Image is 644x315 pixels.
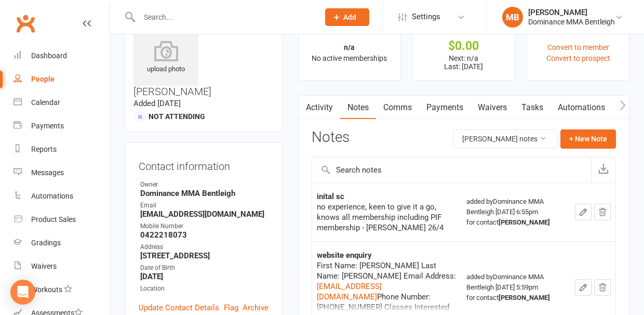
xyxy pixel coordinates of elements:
[14,231,110,255] a: Gradings
[140,180,269,190] div: Owner
[139,301,219,314] a: Update Contact Details
[31,239,61,247] div: Gradings
[471,96,514,120] a: Waivers
[422,54,505,71] p: Next: n/a Last: [DATE]
[31,98,60,107] div: Calendar
[140,242,269,252] div: Address
[419,96,471,120] a: Payments
[14,185,110,208] a: Automations
[499,218,550,226] strong: [PERSON_NAME]
[514,96,551,120] a: Tasks
[133,99,181,108] time: Added [DATE]
[133,21,274,97] h3: [PERSON_NAME]
[317,282,382,301] a: [EMAIL_ADDRESS][DOMAIN_NAME]
[140,251,269,260] strong: [STREET_ADDRESS]
[14,44,110,68] a: Dashboard
[140,209,269,219] strong: [EMAIL_ADDRESS][DOMAIN_NAME]
[340,96,376,120] a: Notes
[528,8,615,17] div: [PERSON_NAME]
[551,96,612,120] a: Automations
[31,262,57,270] div: Waivers
[31,168,64,177] div: Messages
[412,5,440,29] span: Settings
[317,192,344,201] strong: inital sc
[502,7,523,28] div: MB
[499,294,550,301] strong: [PERSON_NAME]
[325,8,369,26] button: Add
[528,17,615,27] div: Dominance MMA Bentleigh
[343,13,356,21] span: Add
[14,114,110,138] a: Payments
[453,129,558,148] button: [PERSON_NAME] notes
[140,201,269,211] div: Email
[31,285,62,294] div: Workouts
[14,255,110,278] a: Waivers
[224,301,238,314] a: Flag
[317,202,457,233] div: no experience, keen to give it a go, knows all membership including PIF membership - [PERSON_NAME...
[547,43,609,51] a: Convert to member
[140,221,269,231] div: Mobile Number
[31,215,76,224] div: Product Sales
[149,112,205,121] span: Not Attending
[546,54,610,62] a: Convert to prospect
[12,10,38,36] a: Clubworx
[422,41,505,51] div: $0.00
[312,157,591,182] input: Search notes
[560,129,616,148] button: + New Note
[31,122,64,130] div: Payments
[31,145,57,153] div: Reports
[14,161,110,185] a: Messages
[133,41,198,75] div: upload photo
[312,129,350,148] h3: Notes
[317,251,372,260] strong: website enquiry
[299,96,340,120] a: Activity
[140,230,269,240] strong: 0422218073
[466,196,566,228] div: added by Dominance MMA Bentleigh [DATE] 6:55pm
[31,75,55,83] div: People
[10,280,35,305] div: Open Intercom Messenger
[140,272,269,281] strong: [DATE]
[14,138,110,161] a: Reports
[243,301,269,314] a: Archive
[31,192,73,200] div: Automations
[140,263,269,273] div: Date of Birth
[466,293,566,303] div: for contact
[140,284,269,294] div: Location
[139,156,269,172] h3: Contact information
[344,43,355,51] strong: n/a
[466,272,566,303] div: added by Dominance MMA Bentleigh [DATE] 5:59pm
[140,189,269,198] strong: Dominance MMA Bentleigh
[136,10,312,24] input: Search...
[14,68,110,91] a: People
[31,51,67,60] div: Dashboard
[14,91,110,114] a: Calendar
[14,208,110,231] a: Product Sales
[376,96,419,120] a: Comms
[14,278,110,301] a: Workouts
[466,217,566,228] div: for contact
[312,54,387,62] span: No active memberships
